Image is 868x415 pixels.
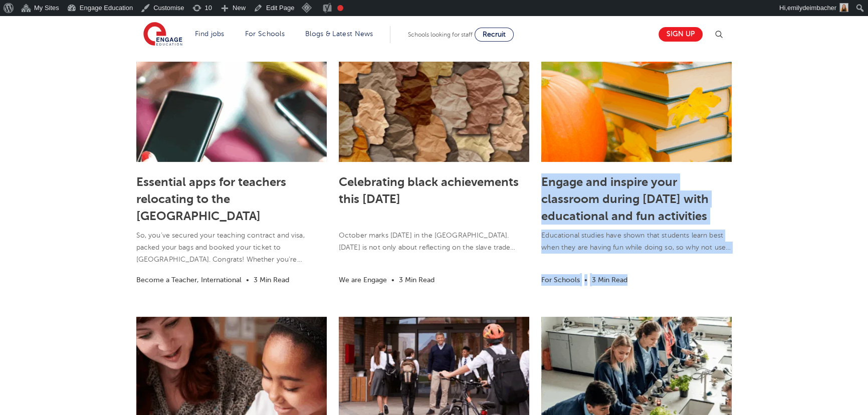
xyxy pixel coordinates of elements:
[337,5,343,11] div: Focus keyphrase not set
[475,28,514,42] a: Recruit
[136,230,327,266] p: So, you’ve secured your teaching contract and visa, packed your bags and booked your ticket to [G...
[195,30,225,38] a: Find jobs
[541,274,580,286] li: For Schools
[305,30,373,38] a: Blogs & Latest News
[592,274,627,286] li: 3 Min Read
[408,31,473,38] span: Schools looking for staff
[541,175,709,223] a: Engage and inspire your classroom during [DATE] with educational and fun activities
[339,175,519,206] a: Celebrating black achievements this [DATE]
[541,230,732,254] p: Educational studies have shown that students learn best when they are having fun while doing so, ...
[399,274,435,286] li: 3 Min Read
[143,22,182,47] img: Engage Education
[254,274,289,286] li: 3 Min Read
[136,175,286,223] a: Essential apps for teachers relocating to the [GEOGRAPHIC_DATA]
[582,274,590,286] li: •
[339,230,529,254] p: October marks [DATE] in the [GEOGRAPHIC_DATA]. [DATE] is not only about reflecting on the slave t...
[483,31,506,38] span: Recruit
[389,274,397,286] li: •
[787,4,836,12] span: emilydeimbacher
[245,30,285,38] a: For Schools
[244,274,252,286] li: •
[136,274,242,286] li: Become a Teacher, International
[339,274,387,286] li: We are Engage
[659,27,703,42] a: Sign up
